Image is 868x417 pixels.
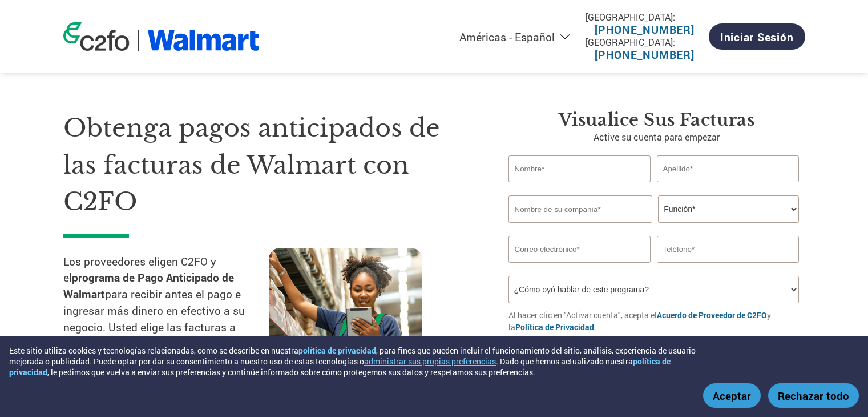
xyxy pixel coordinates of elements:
[508,110,805,130] h3: Visualice sus facturas
[63,254,269,352] p: Los proveedores eligen C2FO y el para recibir antes el pago e ingresar más dinero en efectivo a s...
[657,183,800,191] div: Invalid last name or last name is too long
[595,22,695,37] a: [PHONE_NUMBER]
[703,383,761,408] button: Aceptar
[586,11,704,23] div: [GEOGRAPHIC_DATA]:
[147,30,260,51] img: Walmart
[508,224,800,231] div: Invalid company name or company name is too long
[508,130,805,144] p: Active su cuenta para empezar
[658,195,799,223] select: Title/Role
[657,310,767,320] a: Acuerdo de Proveedor de C2FO
[508,236,651,263] input: Invalid Email format
[269,248,422,360] img: supply chain worker
[508,155,651,182] input: Nombre*
[63,270,234,301] strong: programa de Pago Anticipado de Walmart
[9,356,671,378] a: política de privacidad
[657,236,800,263] input: Teléfono*
[9,345,710,378] div: Este sitio utiliza cookies y tecnologías relacionadas, como se describe en nuestra , para fines q...
[364,356,496,367] button: administrar sus propias preferencias
[657,155,800,182] input: Apellido*
[595,47,695,62] a: [PHONE_NUMBER]
[63,110,474,220] h1: Obtenga pagos anticipados de las facturas de Walmart con C2FO
[515,322,594,332] a: Política de Privacidad
[768,383,859,408] button: Rechazar todo
[298,345,376,356] a: política de privacidad
[657,264,800,271] div: Inavlid Phone Number
[508,309,805,333] p: Al hacer clic en "Activar cuenta", acepta el y la .
[508,183,651,191] div: Invalid first name or first name is too long
[586,36,704,48] div: [GEOGRAPHIC_DATA]:
[63,22,130,51] img: c2fo logo
[508,195,652,223] input: Nombre de su compañía*
[709,23,805,50] a: Iniciar sesión
[508,264,651,271] div: Inavlid Email Address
